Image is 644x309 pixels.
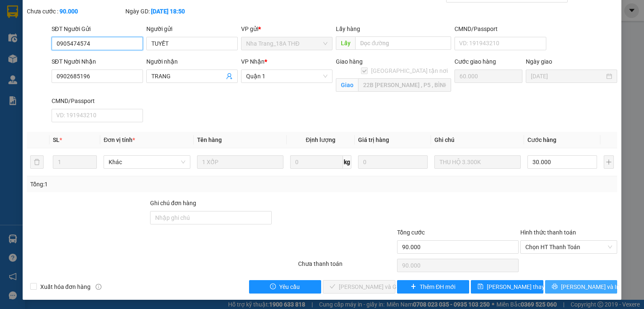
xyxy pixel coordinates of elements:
[104,136,135,143] span: Đơn vị tính
[478,283,483,290] span: save
[197,155,283,169] input: VD: Bàn, Ghế
[420,282,455,291] span: Thêm ĐH mới
[471,280,543,294] button: save[PERSON_NAME] thay đổi
[454,24,546,33] div: CMND/Passport
[249,280,322,294] button: exclamation-circleYêu cầu
[358,155,428,169] input: 0
[52,24,143,33] div: SĐT Người Gửi
[306,136,335,143] span: Định lượng
[53,136,60,143] span: SL
[52,57,143,66] div: SĐT Người Nhận
[358,136,389,143] span: Giá trị hàng
[355,36,451,50] input: Dọc đường
[270,283,276,290] span: exclamation-circle
[336,58,363,65] span: Giao hàng
[525,241,612,253] span: Chọn HT Thanh Toán
[531,72,605,81] input: Ngày giao
[343,155,351,169] span: kg
[397,229,425,236] span: Tổng cước
[27,7,124,16] div: Chưa cước :
[434,155,521,169] input: Ghi Chú
[246,70,327,82] span: Quận 1
[150,200,196,206] label: Ghi chú đơn hàng
[197,136,222,143] span: Tên hàng
[151,8,185,15] b: [DATE] 18:50
[336,36,355,50] span: Lấy
[368,66,451,75] span: [GEOGRAPHIC_DATA] tận nơi
[60,8,78,15] b: 90.000
[545,280,618,294] button: printer[PERSON_NAME] và In
[454,58,496,65] label: Cước giao hàng
[109,156,185,168] span: Khác
[146,57,238,66] div: Người nhận
[526,58,552,65] label: Ngày giao
[336,26,360,32] span: Lấy hàng
[226,73,233,80] span: user-add
[410,283,416,290] span: plus
[96,284,101,290] span: info-circle
[52,96,143,106] div: CMND/Passport
[241,58,265,65] span: VP Nhận
[146,24,238,33] div: Người gửi
[487,282,554,291] span: [PERSON_NAME] thay đổi
[454,70,522,83] input: Cước giao hàng
[125,7,222,16] div: Ngày GD:
[241,24,332,33] div: VP gửi
[37,282,94,291] span: Xuất hóa đơn hàng
[30,180,249,189] div: Tổng: 1
[604,155,614,169] button: plus
[527,136,556,143] span: Cước hàng
[297,259,396,274] div: Chưa thanh toán
[279,282,300,291] span: Yêu cầu
[150,211,272,224] input: Ghi chú đơn hàng
[30,155,44,169] button: delete
[323,280,395,294] button: check[PERSON_NAME] và Giao hàng
[397,280,470,294] button: plusThêm ĐH mới
[431,132,524,148] th: Ghi chú
[246,37,327,50] span: Nha Trang_18A THĐ
[358,78,451,92] input: Giao tận nơi
[336,78,358,92] span: Giao
[561,282,620,291] span: [PERSON_NAME] và In
[552,283,558,290] span: printer
[520,229,576,236] label: Hình thức thanh toán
